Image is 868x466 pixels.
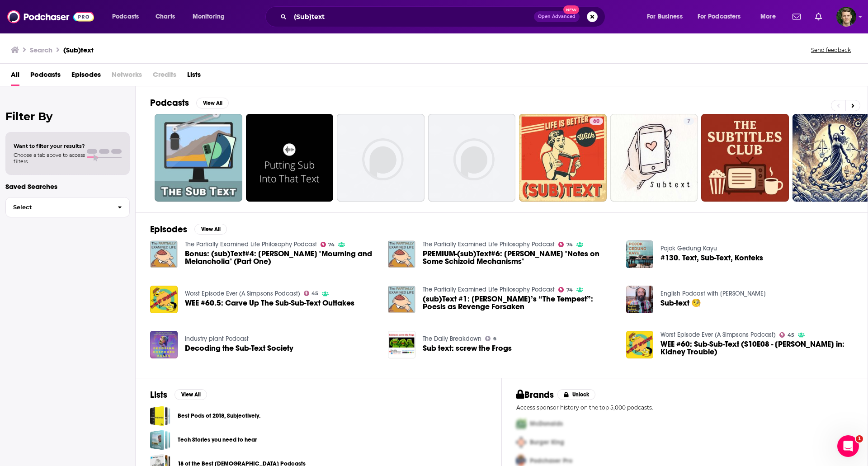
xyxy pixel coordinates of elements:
span: Credits [153,67,176,86]
span: 7 [687,117,690,126]
span: For Business [647,10,683,23]
img: Sub text: screw the Frogs [388,331,415,358]
button: open menu [106,9,151,24]
a: #130. Text, Sub-Text, Konteks [660,254,763,262]
button: View All [194,224,227,235]
a: (sub)Text #1: Shakespeare’s “The Tempest”: Poesis as Revenge Forsaken [423,295,615,311]
a: 74 [558,287,573,292]
img: (sub)Text #1: Shakespeare’s “The Tempest”: Poesis as Revenge Forsaken [388,286,415,313]
a: Sub text: screw the Frogs [423,344,512,352]
a: PREMIUM-(sub)Text#6: Melanie Klein's "Notes on Some Schizoid Mechanisms" [388,240,415,268]
span: McDonalds [530,420,563,428]
img: #130. Text, Sub-Text, Konteks [626,240,654,268]
img: User Profile [836,7,856,27]
a: Lists [187,67,201,86]
iframe: Intercom live chat [837,435,859,457]
a: Decoding the Sub-Text Society [150,331,178,358]
a: EpisodesView All [150,224,227,235]
div: Search podcasts, credits, & more... [274,6,614,27]
img: Podchaser - Follow, Share and Rate Podcasts [7,8,94,25]
a: Show notifications dropdown [789,9,804,24]
span: Charts [156,10,175,23]
a: English Podcast with Paul [660,290,766,297]
a: Decoding the Sub-Text Society [185,344,293,352]
a: Charts [150,9,180,24]
button: Open AdvancedNew [534,11,580,22]
a: Podcasts [30,67,61,86]
span: For Podcasters [698,10,741,23]
button: Show profile menu [836,7,856,27]
span: Burger King [530,438,564,446]
a: 60 [519,114,607,202]
a: 7 [684,118,694,125]
img: WEE #60.5: Carve Up The Sub-Sub-Text Outtakes [150,286,178,313]
button: Send feedback [808,46,854,54]
img: Sub-text 🧐 [626,286,654,313]
span: Podchaser Pro [530,457,572,465]
a: Best Pods of 2018, Subjectively. [150,406,170,426]
span: WEE #60: Sub-Sub-Text (S10E08 - [PERSON_NAME] in: Kidney Trouble) [660,340,853,356]
a: Bonus: (sub)Text#4: Freud's "Mourning and Melancholia" (Part One) [185,250,377,265]
span: Select [6,204,110,210]
span: Want to filter your results? [14,143,85,149]
span: Logged in as drew.kilman [836,7,856,27]
a: Best Pods of 2018, Subjectively. [178,411,260,421]
input: Search podcasts, credits, & more... [290,9,534,24]
span: 45 [311,292,318,296]
a: Episodes [71,67,101,86]
a: WEE #60: Sub-Sub-Text (S10E08 - Homer Simpson in: Kidney Trouble) [660,340,853,356]
a: PodcastsView All [150,97,229,108]
span: Monitoring [193,10,225,23]
a: Tech Stories you need to hear [178,435,257,445]
button: open menu [692,9,754,24]
span: 60 [593,117,599,126]
a: Worst Episode Ever (A Simpsons Podcast) [660,331,776,339]
span: 74 [566,288,573,292]
span: All [11,67,19,86]
h3: Search [30,46,52,54]
a: The Daily Breakdown [423,335,481,343]
span: Open Advanced [538,14,576,19]
a: Show notifications dropdown [811,9,826,24]
button: View All [196,98,229,108]
h2: Podcasts [150,97,189,108]
span: 45 [788,333,794,337]
span: (sub)Text #1: [PERSON_NAME]’s “The Tempest”: Poesis as Revenge Forsaken [423,295,615,311]
span: PREMIUM-(sub)Text#6: [PERSON_NAME] "Notes on Some Schizoid Mechanisms" [423,250,615,265]
button: Unlock [557,389,596,400]
a: 74 [558,242,573,247]
button: open menu [641,9,694,24]
a: 60 [590,118,603,125]
a: Worst Episode Ever (A Simpsons Podcast) [185,290,300,297]
img: First Pro Logo [513,414,530,433]
a: The Partially Examined Life Philosophy Podcast [423,286,555,293]
a: Sub-text 🧐 [660,299,701,307]
span: 74 [566,243,573,247]
h2: Lists [150,389,167,400]
a: Tech Stories you need to hear [150,430,170,450]
img: Bonus: (sub)Text#4: Freud's "Mourning and Melancholia" (Part One) [150,240,178,268]
a: WEE #60: Sub-Sub-Text (S10E08 - Homer Simpson in: Kidney Trouble) [626,331,654,358]
a: Pojok Gedung Kayu [660,245,717,252]
span: Podcasts [112,10,139,23]
a: 7 [610,114,698,202]
span: Bonus: (sub)Text#4: [PERSON_NAME] "Mourning and Melancholia" (Part One) [185,250,377,265]
button: View All [175,389,207,400]
a: 6 [485,336,496,341]
span: 1 [856,435,863,442]
p: Access sponsor history on the top 5,000 podcasts. [516,404,853,411]
img: Second Pro Logo [513,433,530,452]
span: WEE #60.5: Carve Up The Sub-Sub-Text Outtakes [185,299,354,307]
a: The Partially Examined Life Philosophy Podcast [423,240,555,248]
